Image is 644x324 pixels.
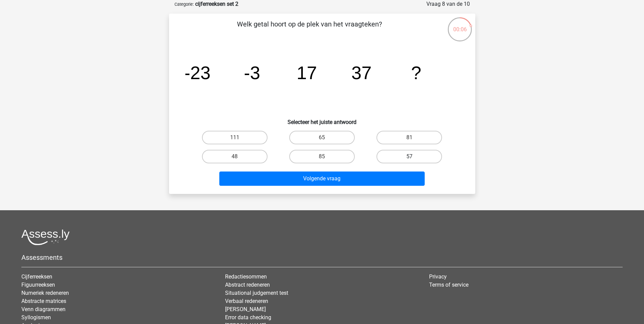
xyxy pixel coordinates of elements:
img: Assessly logo [21,229,70,245]
a: Situational judgement test [225,290,288,296]
a: Venn diagrammen [21,306,66,312]
label: 65 [289,131,355,144]
tspan: -3 [244,62,260,83]
a: Syllogismen [21,314,51,321]
a: Numeriek redeneren [21,290,69,296]
a: Abstracte matrices [21,298,66,304]
button: Volgende vraag [219,172,425,186]
tspan: ? [411,62,421,83]
label: 85 [289,150,355,163]
tspan: 37 [351,62,371,83]
a: Cijferreeksen [21,273,52,280]
a: Figuurreeksen [21,282,55,288]
label: 111 [202,131,268,144]
a: Error data checking [225,314,271,321]
h6: Selecteer het juiste antwoord [180,113,464,125]
div: 00:06 [447,17,473,34]
tspan: 17 [296,62,317,83]
a: Verbaal redeneren [225,298,268,304]
strong: cijferreeksen set 2 [195,1,238,7]
a: Redactiesommen [225,273,267,280]
h5: Assessments [21,253,623,262]
a: Privacy [429,273,447,280]
a: Abstract redeneren [225,282,270,288]
tspan: -23 [184,62,210,83]
label: 81 [376,131,442,144]
a: [PERSON_NAME] [225,306,266,312]
a: Terms of service [429,282,468,288]
small: Categorie: [174,2,194,7]
label: 48 [202,150,268,163]
label: 57 [376,150,442,163]
p: Welk getal hoort op de plek van het vraagteken? [180,19,439,39]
